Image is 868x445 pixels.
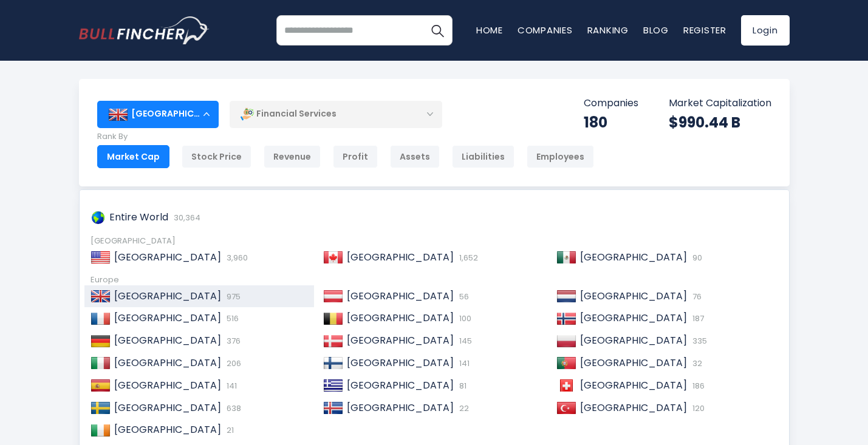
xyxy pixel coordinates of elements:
[230,100,442,128] div: Financial Services
[97,145,169,168] div: Market Cap
[580,378,687,392] span: [GEOGRAPHIC_DATA]
[114,333,221,347] span: [GEOGRAPHIC_DATA]
[347,250,454,264] span: [GEOGRAPHIC_DATA]
[456,380,466,392] span: 81
[224,335,241,347] span: 376
[689,291,702,302] span: 76
[264,145,321,168] div: Revenue
[114,250,221,264] span: [GEOGRAPHIC_DATA]
[347,401,454,415] span: [GEOGRAPHIC_DATA]
[114,356,221,370] span: [GEOGRAPHIC_DATA]
[422,15,453,46] button: Search
[79,16,210,44] a: Go to homepage
[456,335,472,347] span: 145
[580,356,687,370] span: [GEOGRAPHIC_DATA]
[689,358,702,369] span: 32
[390,145,440,168] div: Assets
[689,313,704,324] span: 187
[109,210,168,224] span: Entire World
[527,145,594,168] div: Employees
[91,275,778,285] div: Europe
[347,289,454,303] span: [GEOGRAPHIC_DATA]
[518,24,573,36] a: Companies
[97,132,594,142] p: Rank By
[333,145,378,168] div: Profit
[171,212,200,223] span: 30,364
[683,24,726,36] a: Register
[79,16,210,44] img: bullfincher logo
[580,401,687,415] span: [GEOGRAPHIC_DATA]
[456,403,469,414] span: 22
[224,313,239,324] span: 516
[91,236,778,246] div: [GEOGRAPHIC_DATA]
[741,15,790,46] a: Login
[584,97,638,110] p: Companies
[456,358,470,369] span: 141
[97,101,219,127] div: [GEOGRAPHIC_DATA]
[224,358,241,369] span: 206
[347,311,454,325] span: [GEOGRAPHIC_DATA]
[456,313,471,324] span: 100
[580,333,687,347] span: [GEOGRAPHIC_DATA]
[580,311,687,325] span: [GEOGRAPHIC_DATA]
[456,252,478,263] span: 1,652
[689,252,702,263] span: 90
[689,335,707,347] span: 335
[347,356,454,370] span: [GEOGRAPHIC_DATA]
[669,113,771,132] div: $990.44 B
[347,378,454,392] span: [GEOGRAPHIC_DATA]
[587,24,629,36] a: Ranking
[689,380,705,392] span: 186
[224,424,234,436] span: 21
[114,423,221,437] span: [GEOGRAPHIC_DATA]
[580,250,687,264] span: [GEOGRAPHIC_DATA]
[669,97,771,110] p: Market Capitalization
[224,380,237,392] span: 141
[114,311,221,325] span: [GEOGRAPHIC_DATA]
[643,24,669,36] a: Blog
[224,403,241,414] span: 638
[689,403,705,414] span: 120
[347,333,454,347] span: [GEOGRAPHIC_DATA]
[114,289,221,303] span: [GEOGRAPHIC_DATA]
[456,291,469,302] span: 56
[182,145,251,168] div: Stock Price
[114,378,221,392] span: [GEOGRAPHIC_DATA]
[476,24,503,36] a: Home
[584,113,638,132] div: 180
[114,401,221,415] span: [GEOGRAPHIC_DATA]
[224,252,248,263] span: 3,960
[224,291,241,302] span: 975
[580,289,687,303] span: [GEOGRAPHIC_DATA]
[452,145,514,168] div: Liabilities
